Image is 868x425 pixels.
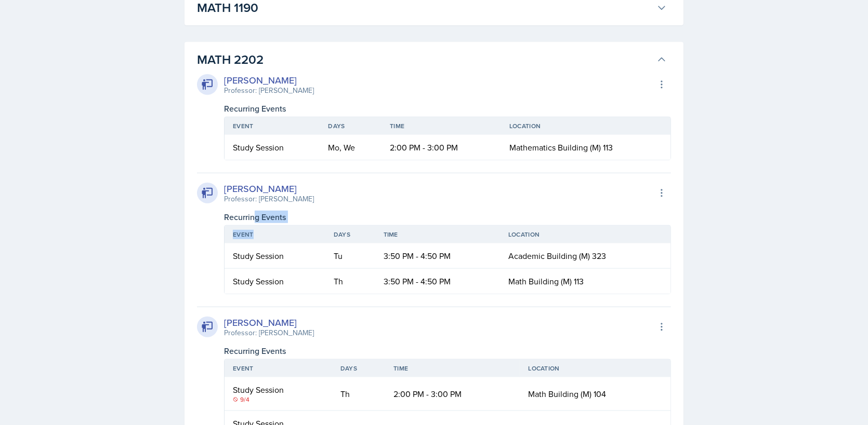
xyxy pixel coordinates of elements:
[501,117,670,135] th: Location
[509,142,613,153] span: Mathematics Building (M) 113
[500,226,670,243] th: Location
[375,243,500,269] td: 3:50 PM - 4:50 PM
[224,194,314,204] div: Professor: [PERSON_NAME]
[233,275,317,287] div: Study Session
[224,211,671,223] div: Recurring Events
[224,85,314,96] div: Professor: [PERSON_NAME]
[508,250,606,262] span: Academic Building (M) 323
[233,395,324,404] div: 9/4
[528,388,606,400] span: Math Building (M) 104
[224,345,671,357] div: Recurring Events
[332,377,385,411] td: Th
[195,48,669,71] button: MATH 2202
[375,226,500,243] th: Time
[385,377,520,411] td: 2:00 PM - 3:00 PM
[224,182,314,196] div: [PERSON_NAME]
[382,117,501,135] th: Time
[520,360,670,377] th: Location
[197,50,652,69] h3: MATH 2202
[233,250,317,262] div: Study Session
[320,135,382,160] td: Mo, We
[233,141,311,154] div: Study Session
[325,243,375,269] td: Tu
[382,135,501,160] td: 2:00 PM - 3:00 PM
[224,327,314,338] div: Professor: [PERSON_NAME]
[320,117,382,135] th: Days
[224,73,314,87] div: [PERSON_NAME]
[332,360,385,377] th: Days
[385,360,520,377] th: Time
[325,269,375,294] td: Th
[225,117,320,135] th: Event
[233,383,324,396] div: Study Session
[225,360,332,377] th: Event
[325,226,375,243] th: Days
[225,226,325,243] th: Event
[224,102,671,115] div: Recurring Events
[375,269,500,294] td: 3:50 PM - 4:50 PM
[508,276,584,287] span: Math Building (M) 113
[224,316,314,330] div: [PERSON_NAME]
